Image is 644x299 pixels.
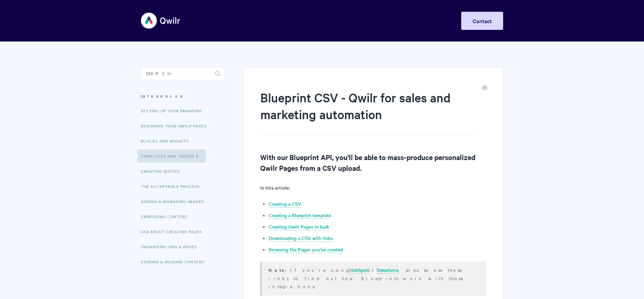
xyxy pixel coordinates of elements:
a: Downloading a CSV with links [269,235,333,242]
a: Creating a CSV [269,200,301,208]
a: Browsing the Pages you've created [269,246,343,253]
a: The Acceptance Process [141,180,205,193]
a: HubSpot [349,266,368,274]
img: Qwilr Help Center [141,8,181,33]
h3: Categories [141,90,224,102]
a: Designing Your Qwilr Pages [141,119,212,133]
input: Search [141,67,224,80]
a: Storing & Reusing Content [141,255,210,268]
a: Salesforce [377,266,398,274]
a: Organizing Qwilr Pages [141,240,202,253]
a: Embedding Content [141,210,193,223]
strong: In this article: [260,184,290,191]
a: Adding & Managing Images [141,195,209,208]
strong: Note: [269,267,290,273]
a: FAQ About Creating Pages [141,225,207,238]
h2: With our Blueprint API, you'll be able to mass-produce personalized Qwilr Pages from a CSV upload. [260,152,486,173]
a: Creating a Blueprint template [269,212,331,219]
a: Creating Quotes [141,164,185,178]
a: Setting up your Branding [141,104,207,117]
p: If you're using or , please use those links to find out how Blueprints work with those integrations. [269,266,478,290]
h1: Blueprint CSV - Qwilr for sales and marketing automation [260,89,476,135]
a: Contact [461,12,503,30]
a: Blocks and Widgets [141,134,194,148]
a: Print this Article [482,85,487,92]
a: Creating Qwilr Pages in bulk [269,223,329,231]
a: Templates and Tokens [138,149,206,163]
